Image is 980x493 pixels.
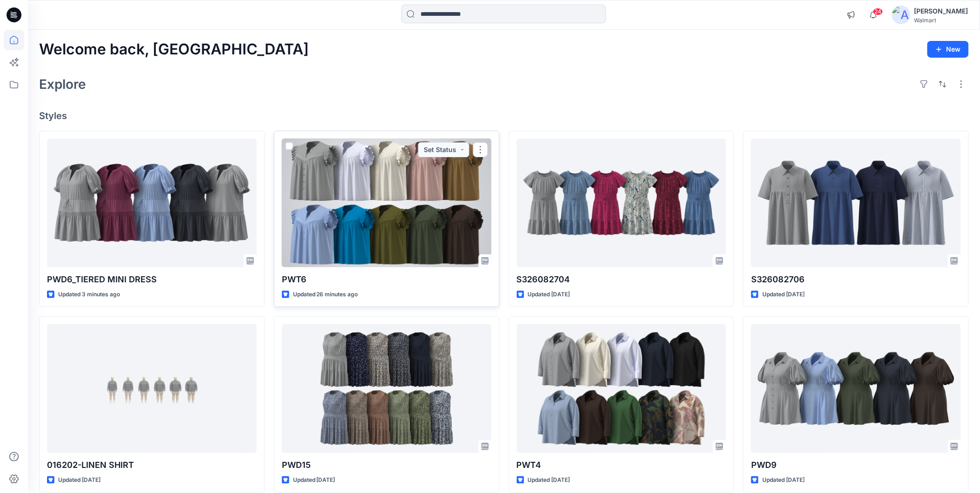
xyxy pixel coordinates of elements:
p: S326082706 [751,273,961,286]
p: PWD9 [751,459,961,472]
a: S326082706 [751,139,961,267]
p: PWD15 [282,459,492,472]
a: PWD9 [751,324,961,453]
a: PWT4 [517,324,727,453]
p: Updated [DATE] [58,475,100,485]
p: Updated [DATE] [762,475,805,485]
button: New [927,41,969,58]
p: Updated [DATE] [528,290,570,300]
h2: Explore [39,77,86,92]
p: Updated [DATE] [762,290,805,300]
p: PWD6_TIERED MINI DRESS [47,273,257,286]
p: S326082704 [517,273,727,286]
p: Updated [DATE] [293,475,335,485]
h2: Welcome back, [GEOGRAPHIC_DATA] [39,41,309,58]
span: 24 [873,8,883,15]
div: Walmart [914,17,968,24]
p: Updated 3 minutes ago [58,290,120,300]
h4: Styles [39,110,969,121]
img: avatar [892,6,911,24]
a: PWD6_TIERED MINI DRESS [47,139,257,267]
p: Updated [DATE] [528,475,570,485]
p: PWT6 [282,273,492,286]
a: PWT6 [282,139,492,267]
p: Updated 26 minutes ago [293,290,358,300]
a: S326082704 [517,139,727,267]
a: 016202-LINEN SHIRT [47,324,257,453]
div: [PERSON_NAME] [914,6,968,17]
a: PWD15 [282,324,492,453]
p: PWT4 [517,459,727,472]
p: 016202-LINEN SHIRT [47,459,257,472]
